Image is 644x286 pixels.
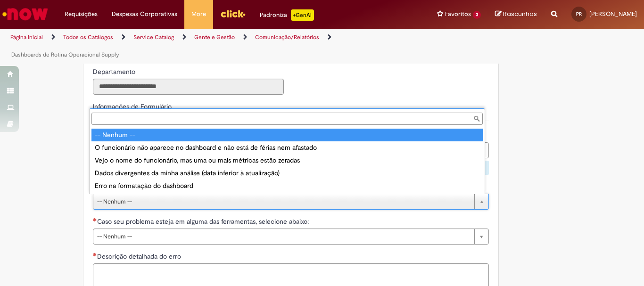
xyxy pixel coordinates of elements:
[91,129,483,141] div: -- Nenhum --
[90,127,485,194] ul: Qual o motivo da abertura do chamado?
[91,141,483,154] div: O funcionário não aparece no dashboard e não está de férias nem afastado
[91,167,483,180] div: Dados divergentes da minha análise (data inferior à atualização)
[91,180,483,192] div: Erro na formatação do dashboard
[91,154,483,167] div: Vejo o nome do funcionário, mas uma ou mais métricas estão zeradas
